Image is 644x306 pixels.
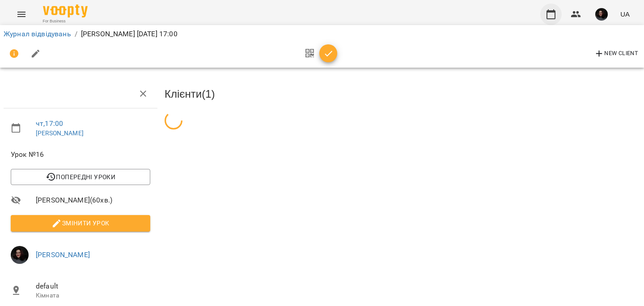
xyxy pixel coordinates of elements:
[620,9,630,19] span: UA
[617,6,633,22] button: UA
[592,47,640,61] button: New Client
[81,29,178,39] p: [PERSON_NAME] [DATE] 17:00
[594,48,638,59] span: New Client
[36,291,150,300] p: Кімната
[11,246,29,264] img: 3b3145ad26fe4813cc7227c6ce1adc1c.jpg
[595,8,608,21] img: 3b3145ad26fe4813cc7227c6ce1adc1c.jpg
[11,215,150,231] button: Змінити урок
[11,169,150,185] button: Попередні уроки
[43,4,88,17] img: Voopty Logo
[75,29,77,39] li: /
[11,4,32,25] button: Menu
[165,88,640,100] h3: Клієнти ( 1 )
[4,30,71,38] a: Журнал відвідувань
[36,119,63,128] a: чт , 17:00
[36,281,150,292] span: default
[36,250,90,259] a: [PERSON_NAME]
[11,149,150,160] span: Урок №16
[18,172,143,182] span: Попередні уроки
[36,195,150,206] span: [PERSON_NAME] ( 60 хв. )
[4,29,640,39] nav: breadcrumb
[36,129,84,137] a: [PERSON_NAME]
[18,218,143,228] span: Змінити урок
[43,18,88,24] span: For Business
